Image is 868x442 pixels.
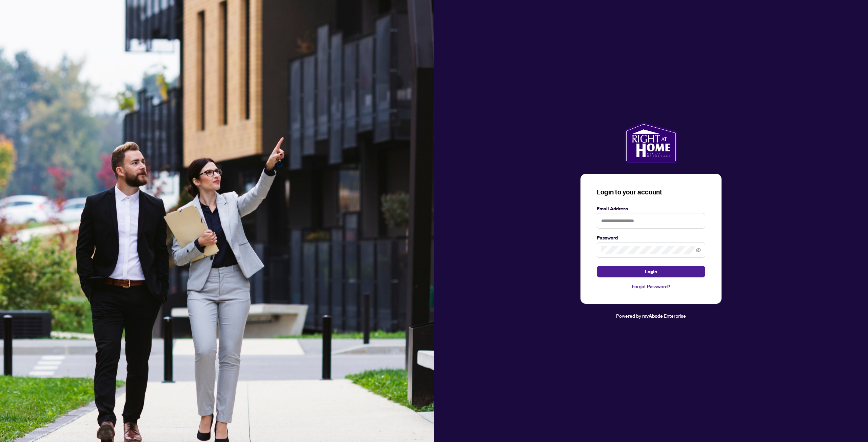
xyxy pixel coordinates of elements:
[645,266,657,277] span: Login
[597,234,705,241] label: Password
[597,266,705,277] button: Login
[597,283,705,290] a: Forgot Password?
[625,122,677,163] img: ma-logo
[597,187,705,197] h3: Login to your account
[664,313,686,319] span: Enterprise
[696,248,701,252] span: eye-invisible
[642,312,663,320] a: myAbode
[597,205,705,212] label: Email Address
[616,313,641,319] span: Powered by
